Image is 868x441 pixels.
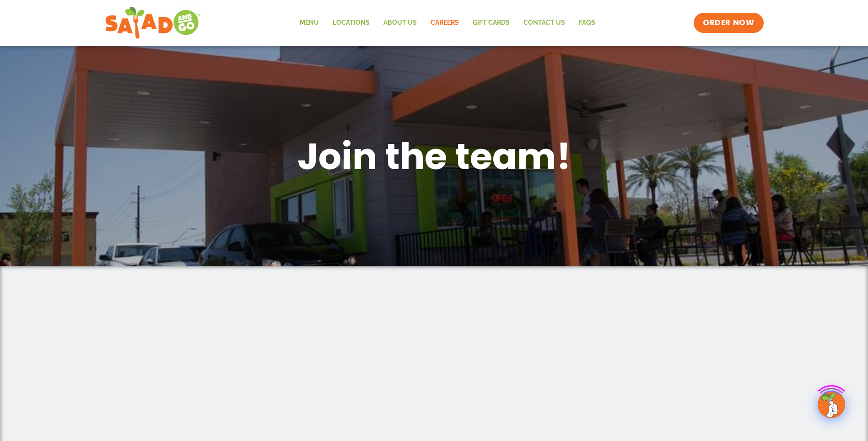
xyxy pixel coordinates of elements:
[424,12,466,33] a: Careers
[517,12,572,33] a: Contact Us
[326,12,377,33] a: Locations
[105,5,201,41] img: new-SAG-logo-768×292
[703,17,754,28] span: ORDER NOW
[293,12,602,33] nav: Menu
[572,12,602,33] a: FAQs
[293,12,326,33] a: Menu
[694,13,763,33] a: ORDER NOW
[377,12,424,33] a: About Us
[196,132,672,180] h1: Join the team!
[466,12,517,33] a: GIFT CARDS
